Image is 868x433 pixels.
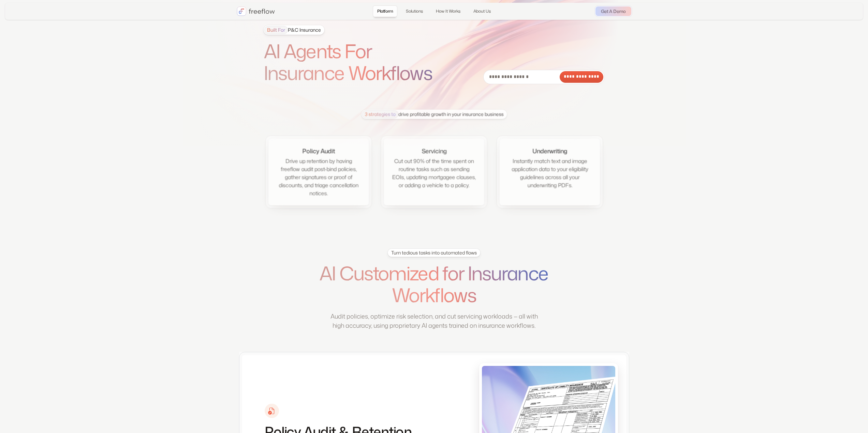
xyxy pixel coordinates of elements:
a: Platform [373,5,397,17]
div: Underwriting [532,146,567,156]
h1: AI Agents For Insurance Workflows [264,40,451,84]
a: About Us [469,5,495,17]
div: P&C Insurance [264,26,321,34]
div: Servicing [422,146,446,156]
a: Solutions [401,5,427,17]
a: How It Works [431,5,465,17]
span: Built For [264,26,288,34]
h1: AI Customized for Insurance Workflows [304,262,564,306]
div: Turn tedious tasks into automated flows [391,249,477,256]
div: Cut out 90% of the time spent on routine tasks such as sending EOIs, updating mortgagee clauses, ... [392,157,476,189]
a: home [237,6,275,16]
div: Drive up retention by having freeflow audit post-bind policies, gather signatures or proof of dis... [276,157,361,197]
div: drive profitable growth in your insurance business [362,110,503,118]
span: 3 strategies to [362,110,398,118]
div: Instantly match text and image application data to your eligibility guidelines across all your un... [507,157,592,189]
form: Email Form [483,70,605,84]
div: Policy Audit [302,146,335,156]
p: Audit policies, optimize risk selection, and cut servicing workloads — all with high accuracy, us... [327,312,542,330]
a: Get A Demo [595,6,631,16]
